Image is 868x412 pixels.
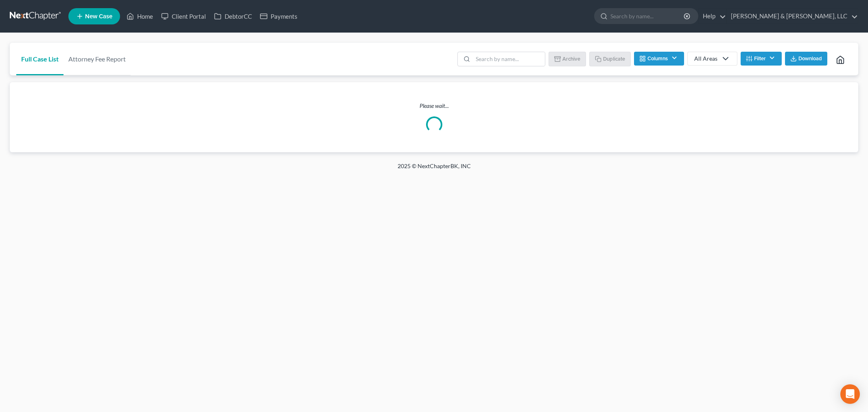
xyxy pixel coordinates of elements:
[85,13,112,20] span: New Case
[610,9,685,24] input: Search by name...
[16,43,63,75] a: Full Case List
[694,55,717,63] div: All Areas
[63,43,131,75] a: Attorney Fee Report
[202,162,666,177] div: 2025 © NextChapterBK, INC
[473,52,545,66] input: Search by name...
[699,9,726,24] a: Help
[10,102,858,110] p: Please wait...
[634,52,684,66] button: Columns
[157,9,210,24] a: Client Portal
[122,9,157,24] a: Home
[741,52,782,66] button: Filter
[256,9,302,24] a: Payments
[727,9,858,24] a: [PERSON_NAME] & [PERSON_NAME], LLC
[840,384,860,404] div: Open Intercom Messenger
[210,9,256,24] a: DebtorCC
[798,55,822,62] span: Download
[785,52,827,66] button: Download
